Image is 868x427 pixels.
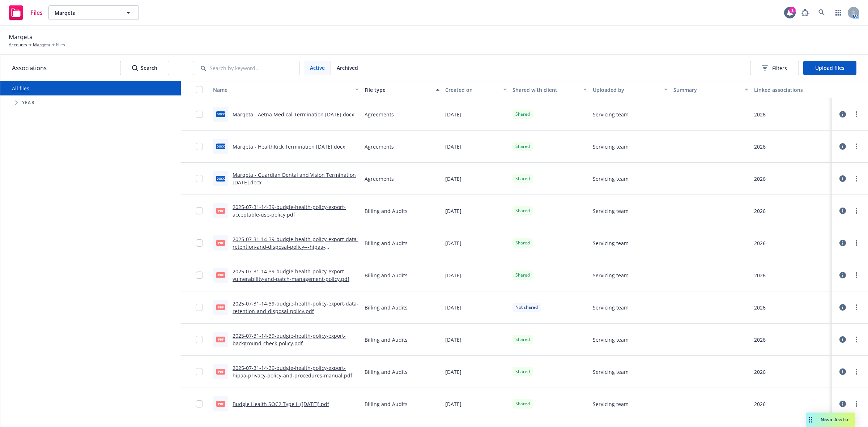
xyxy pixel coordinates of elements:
[9,42,27,48] a: Accounts
[216,369,225,374] span: pdf
[852,206,861,215] a: more
[445,239,461,247] span: [DATE]
[233,111,354,118] a: Marqeta - Aetna Medical Termination [DATE].docx
[216,176,225,181] span: docx
[196,336,203,343] input: Toggle Row Selected
[515,272,530,278] span: Shared
[515,111,530,118] span: Shared
[9,32,33,42] span: Marqeta
[216,272,225,278] span: pdf
[515,304,538,311] span: Not shared
[445,272,461,279] span: [DATE]
[772,64,787,72] span: Filters
[593,207,629,215] span: Servicing team
[196,239,203,247] input: Toggle Row Selected
[754,400,766,408] div: 2026
[196,86,203,93] input: Select all
[193,61,299,75] input: Search by keyword...
[852,335,861,344] a: more
[196,400,203,407] input: Toggle Row Selected
[365,111,394,118] span: Agreements
[233,401,329,407] a: Budgie Health SOC2 Type II ([DATE]).pdf
[216,304,225,310] span: pdf
[754,239,766,247] div: 2026
[515,143,530,150] span: Shared
[762,64,787,72] span: Filters
[365,86,431,94] div: File type
[233,364,352,379] a: 2025-07-31-14-39-budgie-health-policy-export-hipaa-privacy-policy-and-procedures-manual.pdf
[515,240,530,246] span: Shared
[593,272,629,279] span: Servicing team
[821,417,849,423] span: Nova Assist
[512,86,579,94] div: Shared with client
[132,61,157,75] div: Search
[754,111,766,118] div: 2026
[6,3,46,23] a: Files
[210,81,362,98] button: Name
[233,171,356,186] a: Marqeta - Guardian Dental and Vision Termination [DATE].docx
[445,336,461,343] span: [DATE]
[789,7,796,13] div: 1
[673,86,740,94] div: Summary
[593,86,660,94] div: Uploaded by
[852,142,861,151] a: more
[593,304,629,311] span: Servicing team
[750,61,799,75] button: Filters
[445,207,461,215] span: [DATE]
[233,300,358,315] a: 2025-07-31-14-39-budgie-health-policy-export-data-retention-and-disposal-policy.pdf
[216,111,225,117] span: docx
[120,61,169,75] button: SearchSearch
[515,401,530,407] span: Shared
[852,400,861,408] a: more
[515,208,530,214] span: Shared
[196,143,203,150] input: Toggle Row Selected
[365,400,408,408] span: Billing and Audits
[310,64,325,72] span: Active
[671,81,751,98] button: Summary
[442,81,510,98] button: Created on
[815,64,844,71] span: Upload files
[365,368,408,376] span: Billing and Audits
[593,239,629,247] span: Servicing team
[55,9,117,17] span: Marqeta
[515,368,530,375] span: Shared
[510,81,590,98] button: Shared with client
[362,81,442,98] button: File type
[233,268,349,282] a: 2025-07-31-14-39-budgie-health-policy-export-vulnerability-and-patch-management-policy.pdf
[754,368,766,376] div: 2026
[12,63,47,73] span: Associations
[132,65,138,71] svg: Search
[593,175,629,183] span: Servicing team
[590,81,671,98] button: Uploaded by
[593,368,629,376] span: Servicing team
[515,175,530,182] span: Shared
[445,304,461,311] span: [DATE]
[196,368,203,375] input: Toggle Row Selected
[365,143,394,150] span: Agreements
[0,95,181,110] div: Tree Example
[754,336,766,343] div: 2026
[806,413,815,427] div: Drag to move
[30,10,43,16] span: Files
[445,143,461,150] span: [DATE]
[213,86,351,94] div: Name
[365,175,394,183] span: Agreements
[196,175,203,182] input: Toggle Row Selected
[593,336,629,343] span: Servicing team
[337,64,358,72] span: Archived
[48,5,139,20] button: Marqeta
[806,413,855,427] button: Nova Assist
[754,86,829,94] div: Linked associations
[12,85,29,92] a: All files
[365,239,408,247] span: Billing and Audits
[365,207,408,215] span: Billing and Audits
[751,81,832,98] button: Linked associations
[233,236,358,258] a: 2025-07-31-14-39-budgie-health-policy-export-data-retention-and-disposal-policy---hipaa-addendum.pdf
[593,111,629,118] span: Servicing team
[798,5,812,20] a: Report a Bug
[754,304,766,311] div: 2026
[803,61,856,75] button: Upload files
[216,208,225,213] span: pdf
[196,272,203,279] input: Toggle Row Selected
[445,175,461,183] span: [DATE]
